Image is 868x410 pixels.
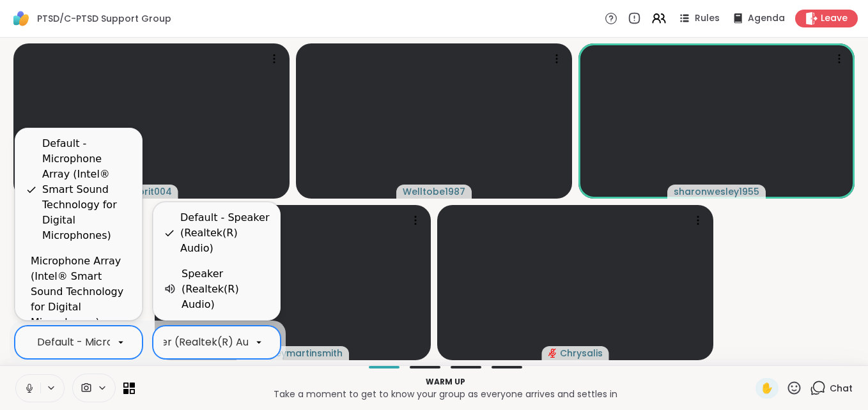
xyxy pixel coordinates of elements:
[143,388,748,400] p: Take a moment to get to know your group as everyone arrives and settles in
[830,382,853,395] span: Chat
[82,335,268,350] div: Default - Speaker (Realtek(R) Audio)
[674,185,759,198] span: sharonwesley1955
[143,376,748,388] p: Warm up
[37,335,465,350] div: Default - Microphone Array (Intel® Smart Sound Technology for Digital Microphones)
[42,136,132,243] div: Default - Microphone Array (Intel® Smart Sound Technology for Digital Microphones)
[548,349,557,358] span: audio-muted
[761,381,773,396] span: ✋
[31,254,132,330] div: Microphone Array (Intel® Smart Sound Technology for Digital Microphones)
[180,210,270,256] div: Default - Speaker (Realtek(R) Audio)
[695,12,720,25] span: Rules
[821,12,848,25] span: Leave
[748,12,785,25] span: Agenda
[560,347,603,360] span: Chrysalis
[182,266,270,312] div: Speaker (Realtek(R) Audio)
[254,347,343,360] span: staceymartinsmith
[10,8,32,29] img: ShareWell Logomark
[132,185,172,198] span: dbrit004
[37,12,171,25] span: PTSD/C-PTSD Support Group
[403,185,465,198] span: Welltobe1987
